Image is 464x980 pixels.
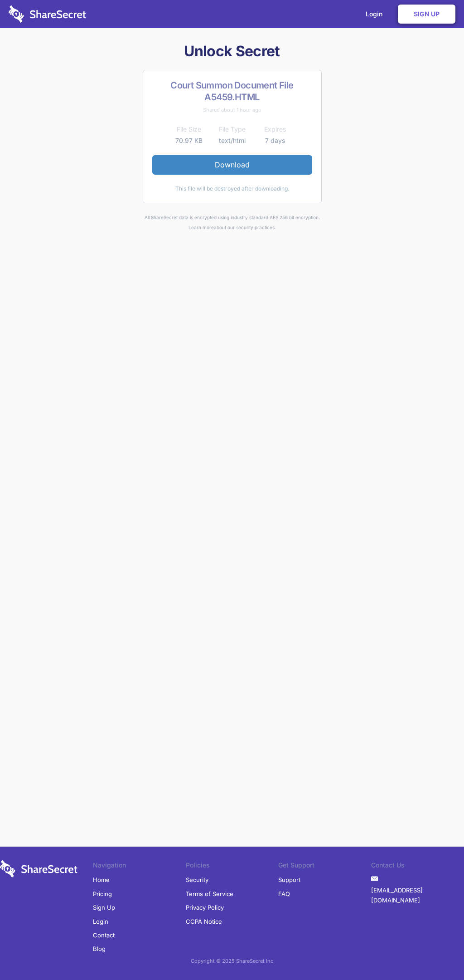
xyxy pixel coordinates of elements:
[93,942,106,955] a: Blog
[93,873,110,887] a: Home
[186,860,279,873] li: Policies
[93,887,112,901] a: Pricing
[186,901,224,914] a: Privacy Policy
[278,860,371,873] li: Get Support
[278,887,290,901] a: FAQ
[168,135,211,146] td: 70.97 KB
[188,225,214,230] a: Learn more
[93,915,108,928] a: Login
[371,883,464,907] a: [EMAIL_ADDRESS][DOMAIN_NAME]
[152,184,312,194] div: This file will be destroyed after downloading.
[186,915,222,928] a: CCPA Notice
[93,860,186,873] li: Navigation
[152,105,312,115] div: Shared about 1 hour ago
[278,873,300,887] a: Support
[152,79,312,103] h2: Court Summon Document File A5459.HTML
[254,135,297,146] td: 7 days
[398,5,455,24] a: Sign Up
[211,135,254,146] td: text/html
[186,873,208,887] a: Security
[211,124,254,135] th: File Type
[371,860,464,873] li: Contact Us
[254,124,297,135] th: Expires
[168,124,211,135] th: File Size
[93,901,115,914] a: Sign Up
[152,155,312,174] a: Download
[9,5,86,23] img: logo-wordmark-white-trans-d4663122ce5f474addd5e946df7df03e33cb6a1c49d2221995e7729f52c070b2.svg
[186,887,233,901] a: Terms of Service
[93,928,115,942] a: Contact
